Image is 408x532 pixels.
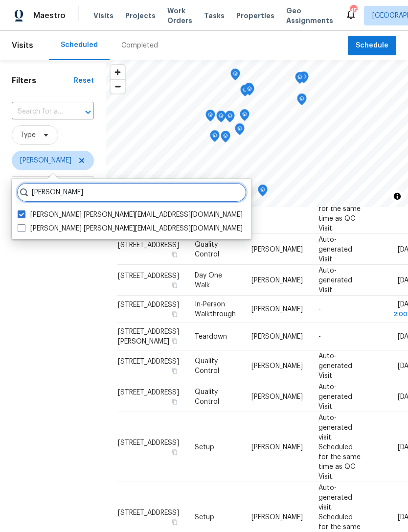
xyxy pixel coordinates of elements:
h1: Filters [12,76,74,86]
button: Copy Address [170,310,179,319]
button: Zoom out [111,79,125,93]
span: Geo Assignments [286,6,333,25]
span: Maestro [33,11,66,21]
span: Auto-generated Visit [318,267,352,293]
span: Tasks [204,12,225,19]
button: Open [81,105,95,119]
span: [PERSON_NAME] [251,333,303,340]
span: Auto-generated visit. Scheduled for the same time as QC Visit. [318,166,361,231]
div: Map marker [297,93,307,109]
div: Completed [121,41,158,50]
span: Zoom out [111,80,125,93]
span: Auto-generated Visit [318,352,352,379]
span: [STREET_ADDRESS] [118,301,179,308]
span: Toggle attribution [394,191,400,202]
span: - [318,306,321,313]
span: [STREET_ADDRESS] [118,509,179,516]
div: Map marker [258,185,268,200]
button: Toggle attribution [391,190,403,202]
span: [PERSON_NAME] [251,362,303,369]
button: Copy Address [170,517,179,526]
span: [STREET_ADDRESS] [118,272,179,279]
div: Map marker [205,110,215,125]
button: Copy Address [170,447,179,456]
span: Type [20,130,36,140]
span: Quality Control [195,241,219,257]
button: Schedule [348,36,396,56]
span: Quality Control [195,388,219,405]
span: Setup [195,513,214,520]
span: Setup [195,443,214,450]
button: Copy Address [170,366,179,375]
input: Search for an address... [12,104,67,119]
span: Visits [93,11,113,21]
div: Map marker [230,69,240,84]
div: Map marker [221,131,230,146]
span: [STREET_ADDRESS][PERSON_NAME] [118,328,179,345]
span: Quality Control [195,357,219,374]
button: Copy Address [170,397,179,406]
span: [PERSON_NAME] [251,443,303,450]
div: Map marker [299,71,309,87]
span: Schedule [356,40,388,52]
span: [STREET_ADDRESS] [118,358,179,365]
div: Map marker [245,84,254,99]
div: 45 [350,6,357,16]
div: Map marker [216,111,226,126]
div: Map marker [225,111,235,126]
span: [PERSON_NAME] [251,306,303,313]
span: Auto-generated Visit [318,236,352,262]
div: Reset [74,76,94,86]
span: Projects [125,11,156,21]
span: [STREET_ADDRESS] [118,439,179,446]
span: Day One Walk [195,272,222,288]
span: [PERSON_NAME] [251,246,303,253]
div: Map marker [235,123,245,139]
span: [PERSON_NAME] [251,513,303,520]
span: Teardown [195,333,227,340]
span: Auto-generated visit. Scheduled for the same time as QC Visit. [318,414,361,480]
span: - [318,333,321,340]
span: Auto-generated Visit [318,383,352,410]
div: Scheduled [61,40,98,50]
div: Map marker [295,72,305,87]
label: [PERSON_NAME] [PERSON_NAME][EMAIL_ADDRESS][DOMAIN_NAME] [18,224,243,233]
span: [PERSON_NAME] [20,156,71,165]
span: [PERSON_NAME] [251,393,303,400]
button: Copy Address [170,280,179,289]
span: Visits [12,35,33,56]
span: Properties [236,11,274,21]
div: Map marker [210,130,220,145]
div: Map marker [240,109,249,124]
div: Map marker [244,83,254,98]
span: In-Person Walkthrough [195,301,236,318]
span: Work Orders [167,6,192,25]
button: Zoom in [111,65,125,79]
button: Copy Address [170,337,179,346]
span: [PERSON_NAME] [251,277,303,283]
div: Map marker [240,85,250,100]
span: [STREET_ADDRESS] [118,389,179,395]
button: Copy Address [170,250,179,258]
span: [STREET_ADDRESS] [118,241,179,248]
label: [PERSON_NAME] [PERSON_NAME][EMAIL_ADDRESS][DOMAIN_NAME] [18,210,243,220]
